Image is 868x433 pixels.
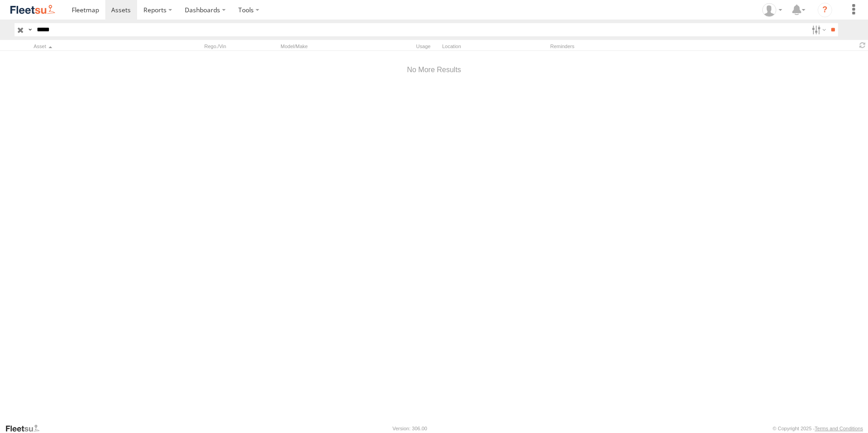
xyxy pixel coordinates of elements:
[550,43,695,49] div: Reminders
[366,43,439,49] div: Usage
[204,43,277,49] div: Rego./Vin
[759,3,785,17] div: Cristy Hull
[26,23,34,36] label: Search Query
[818,3,832,17] i: ?
[281,43,362,49] div: Model/Make
[34,43,161,49] div: Click to Sort
[857,41,868,49] span: Refresh
[815,426,863,431] a: Terms and Conditions
[773,426,863,431] div: © Copyright 2025 -
[393,426,427,431] div: Version: 306.00
[442,43,547,49] div: Location
[9,4,56,16] img: fleetsu-logo-horizontal.svg
[808,23,828,36] label: Search Filter Options
[5,424,47,433] a: Visit our Website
